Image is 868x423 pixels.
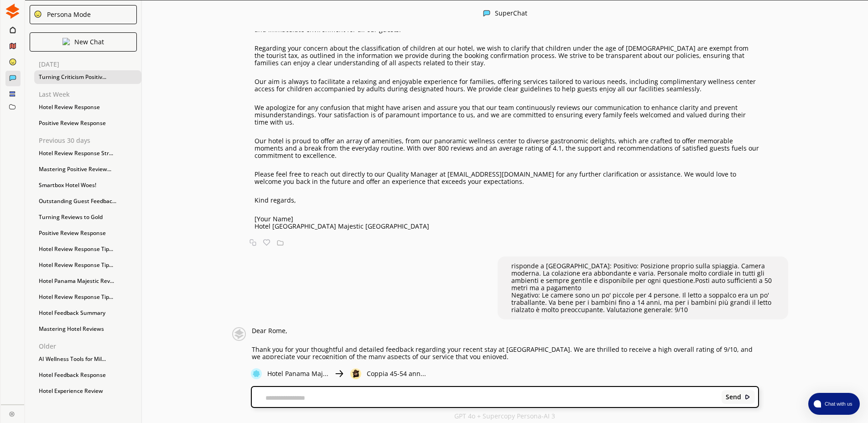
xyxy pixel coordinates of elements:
p: Negativo: Le camere sono un po' piccole per 4 persone. Il letto a soppalco era un po' traballante... [511,292,774,313]
img: Close [744,394,751,400]
div: SuperChat [495,10,527,18]
p: Regarding your concern about the classification of children at our hotel, we wish to clarify that... [255,45,759,67]
div: Smartbox Hotel Woes! [34,178,141,192]
span: Chat with us [821,400,854,407]
a: Close [1,405,24,421]
img: Close [9,411,15,417]
div: Positive Review Response [34,226,141,240]
p: Older [39,343,141,350]
p: Our hotel is proud to offer an array of amenities, from our panoramic wellness center to diverse ... [255,137,759,159]
img: Close [251,368,262,379]
p: Coppia 45-54 ann... [367,370,426,377]
p: Hotel [GEOGRAPHIC_DATA] Majestic [GEOGRAPHIC_DATA] [255,223,759,230]
p: Hotel Panama Maj... [267,370,328,377]
p: Please feel free to reach out directly to our Quality Manager at [EMAIL_ADDRESS][DOMAIN_NAME] for... [255,171,759,185]
img: Close [231,327,247,341]
div: Mastering Hotel Reviews [34,322,141,336]
img: Close [62,38,70,45]
p: [DATE] [39,61,141,68]
p: Last Week [39,91,141,98]
div: Hotel Feedback Summary [34,306,141,320]
div: Turning Reviews to Gold [34,210,141,224]
div: AI Wellness Tools for Mil... [34,352,141,366]
div: Hotel Feedback Response [34,368,141,382]
img: Close [34,10,42,18]
p: Previous 30 days [39,137,141,144]
div: Hotel Panama Majestic Rev... [34,274,141,288]
div: Hotel Experience Review [34,384,141,398]
div: Hotel Review Response Str... [34,146,141,160]
img: Copy [249,239,256,246]
div: Outstanding Guest Feedbac... [34,194,141,208]
p: risponde a [GEOGRAPHIC_DATA]: Positivo: Posizione proprio sulla spiaggia. Camera moderna. La cola... [511,262,774,292]
div: Hotel Review Response Tip... [34,290,141,304]
img: Favorite [263,239,270,246]
img: Close [483,10,490,17]
div: Positive Review Response [34,116,141,130]
b: Send [726,393,741,401]
p: [Your Name] [255,215,759,223]
p: Kind regards, [255,197,759,204]
div: Mastering Positive Review... [34,162,141,176]
img: Save [277,239,284,246]
div: Hotel Review Response Tip... [34,242,141,256]
p: GPT 4o + Supercopy Persona-AI 3 [454,413,555,420]
div: Hotel Review Response Tip... [34,258,141,272]
img: Close [5,4,20,19]
p: Thank you for your thoughtful and detailed feedback regarding your recent stay at [GEOGRAPHIC_DAT... [252,346,759,360]
img: Close [334,368,345,379]
p: Our aim is always to facilitate a relaxing and enjoyable experience for families, offering servic... [255,78,759,93]
p: New Chat [74,38,104,46]
p: Dear Rome, [252,327,759,334]
div: Hotel Review Response [34,100,141,114]
p: We are pleased to know that you appreciated the high standards of cleanliness we maintain. This i... [255,19,759,33]
p: We apologize for any confusion that might have arisen and assure you that our team continuously r... [255,104,759,126]
div: Persona Mode [44,11,91,18]
img: Close [350,368,361,379]
button: atlas-launcher [808,393,860,415]
div: Turning Criticism Positiv... [34,70,141,84]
